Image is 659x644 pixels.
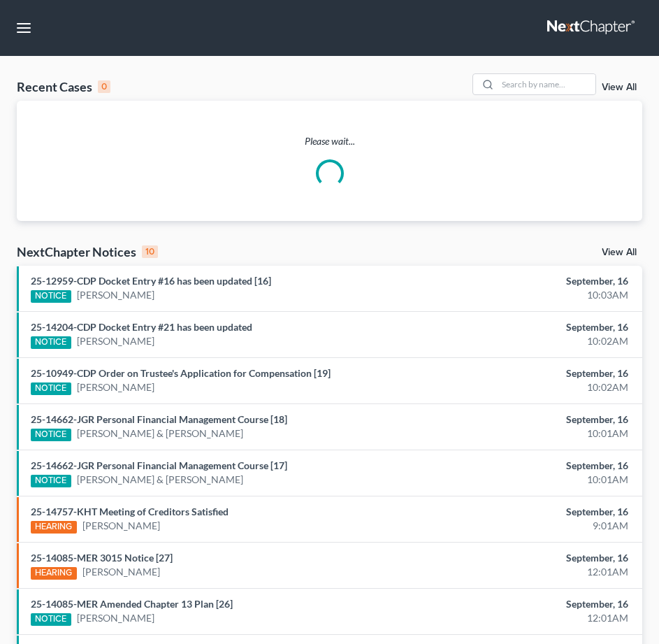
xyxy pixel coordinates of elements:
[438,611,628,625] div: 12:01AM
[438,551,628,565] div: September, 16
[82,519,160,533] a: [PERSON_NAME]
[77,427,243,441] a: [PERSON_NAME] & [PERSON_NAME]
[17,243,158,260] div: NextChapter Notices
[77,380,154,394] a: [PERSON_NAME]
[31,382,71,395] div: NOTICE
[438,565,628,579] div: 12:01AM
[77,473,243,487] a: [PERSON_NAME] & [PERSON_NAME]
[31,598,233,610] a: 25-14085-MER Amended Chapter 13 Plan [26]
[438,427,628,441] div: 10:01AM
[438,413,628,427] div: September, 16
[438,597,628,611] div: September, 16
[31,475,71,487] div: NOTICE
[98,80,110,93] div: 0
[31,552,173,564] a: 25-14085-MER 3015 Notice [27]
[438,320,628,334] div: September, 16
[498,74,595,94] input: Search by name...
[438,505,628,519] div: September, 16
[142,245,158,258] div: 10
[438,380,628,394] div: 10:02AM
[438,519,628,533] div: 9:01AM
[31,275,271,287] a: 25-12959-CDP Docket Entry #16 has been updated [16]
[77,611,154,625] a: [PERSON_NAME]
[17,134,642,148] p: Please wait...
[438,274,628,288] div: September, 16
[31,321,252,333] a: 25-14204-CDP Docket Entry #21 has been updated
[31,459,287,471] a: 25-14662-JGR Personal Financial Management Course [17]
[77,288,154,302] a: [PERSON_NAME]
[602,248,637,257] a: View All
[31,506,229,517] a: 25-14757-KHT Meeting of Creditors Satisfied
[31,613,71,626] div: NOTICE
[438,473,628,487] div: 10:01AM
[31,367,331,379] a: 25-10949-CDP Order on Trustee's Application for Compensation [19]
[31,290,71,303] div: NOTICE
[31,567,77,580] div: HEARING
[31,429,71,441] div: NOTICE
[31,521,77,534] div: HEARING
[438,334,628,348] div: 10:02AM
[31,336,71,349] div: NOTICE
[438,459,628,473] div: September, 16
[82,565,160,579] a: [PERSON_NAME]
[438,288,628,302] div: 10:03AM
[17,78,110,95] div: Recent Cases
[31,413,287,425] a: 25-14662-JGR Personal Financial Management Course [18]
[602,83,637,92] a: View All
[438,366,628,380] div: September, 16
[77,334,154,348] a: [PERSON_NAME]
